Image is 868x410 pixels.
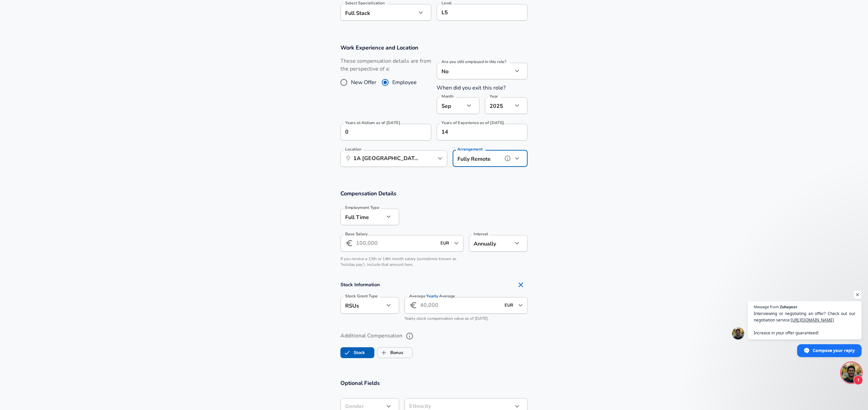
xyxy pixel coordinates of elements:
h3: Work Experience and Location [340,44,528,52]
input: 100,000 [356,235,436,252]
label: Employment Type [345,206,379,210]
label: Level [441,1,452,5]
label: Year [490,94,498,98]
div: Full Time [340,209,384,225]
label: Average Average [409,294,455,298]
div: Open chat [841,363,862,383]
span: Interviewing or negotiating an offer? Check out our negotiation service: Increase in your offer g... [754,310,855,336]
label: Month [441,94,453,98]
label: Base Salary [345,232,368,236]
span: Yearly [427,293,438,299]
p: If you receive a 13th or 14th month salary (sometimes known as 'holiday pay'), include that amoun... [340,256,463,268]
button: Open [435,154,445,163]
label: Bonus [377,346,403,359]
label: Years of Experience as of [DATE] [441,121,504,125]
button: Remove Section [514,278,528,292]
h3: Compensation Details [340,190,528,197]
label: Interval [474,232,488,236]
button: Open [452,238,461,248]
label: Select Specialization [345,1,384,5]
span: Message from [754,305,779,309]
input: 0 [340,124,416,140]
span: Yearly stock compensation value as of [DATE]. [405,316,489,321]
label: Arrangement [457,147,482,151]
label: Are you still employed in this role? [441,60,506,64]
h4: Stock Information [340,278,528,292]
label: Stock Grant Type [345,294,378,298]
input: 7 [437,124,513,140]
button: Open [516,300,525,310]
span: Zuhayeer [780,305,797,309]
input: USD [438,238,452,249]
button: help [404,330,415,342]
label: Location [345,147,361,151]
label: Additional Compensation [340,330,528,342]
div: Annually [469,235,513,252]
label: These compensation details are from the perspective of a: [340,57,431,73]
span: Employee [392,78,417,86]
label: Stock [341,346,365,359]
h3: Optional Fields [340,379,528,387]
span: Stock [341,346,354,359]
button: BonusBonus [377,347,413,358]
div: Full Stack [340,4,416,21]
div: Sep [437,97,465,114]
div: Fully Remote [453,150,502,167]
label: Years at Aidium as of [DATE] [345,121,400,125]
span: New Offer [351,78,376,86]
div: 2025 [485,97,513,114]
button: help [502,153,513,163]
input: 40,000 [420,297,500,314]
div: RSUs [340,297,384,314]
div: No [437,63,513,79]
input: USD [502,300,516,311]
label: When did you exit this role? [437,84,506,92]
input: L3 [440,7,525,18]
span: 1 [853,375,863,385]
span: Bonus [377,346,390,359]
span: Compose your reply [813,345,855,356]
button: StockStock [340,347,374,358]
